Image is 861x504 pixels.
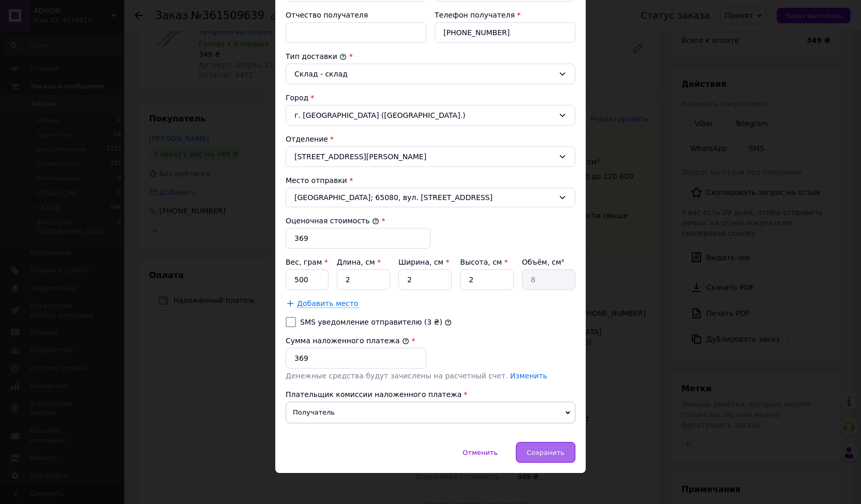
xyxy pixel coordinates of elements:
[286,217,379,225] label: Оценочная стоимость
[460,258,508,266] label: Высота, см
[286,337,409,345] label: Сумма наложенного платежа
[435,11,515,19] label: Телефон получателя
[286,146,575,167] div: [STREET_ADDRESS][PERSON_NAME]
[510,372,547,380] a: Изменить
[463,449,498,456] span: Отменить
[286,51,575,62] div: Тип доставки
[522,257,575,267] div: Объём, см³
[286,93,575,103] div: Город
[300,318,442,326] label: SMS уведомление отправителю (3 ₴)
[286,134,575,144] div: Отделение
[297,299,359,308] span: Добавить место
[286,258,328,266] label: Вес, грам
[294,68,554,80] div: Склад - склад
[398,258,449,266] label: Ширина, см
[337,258,381,266] label: Длина, см
[286,402,575,423] span: Получатель
[286,11,368,19] label: Отчество получателя
[527,449,565,456] span: Сохранить
[286,372,547,380] span: Денежные средства будут зачислены на расчетный счет.
[294,192,554,203] span: [GEOGRAPHIC_DATA]; 65080, вул. [STREET_ADDRESS]
[435,22,575,43] input: +380
[286,390,462,399] span: Плательщик комиссии наложенного платежа
[286,105,575,126] div: г. [GEOGRAPHIC_DATA] ([GEOGRAPHIC_DATA].)
[286,175,575,186] div: Место отправки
